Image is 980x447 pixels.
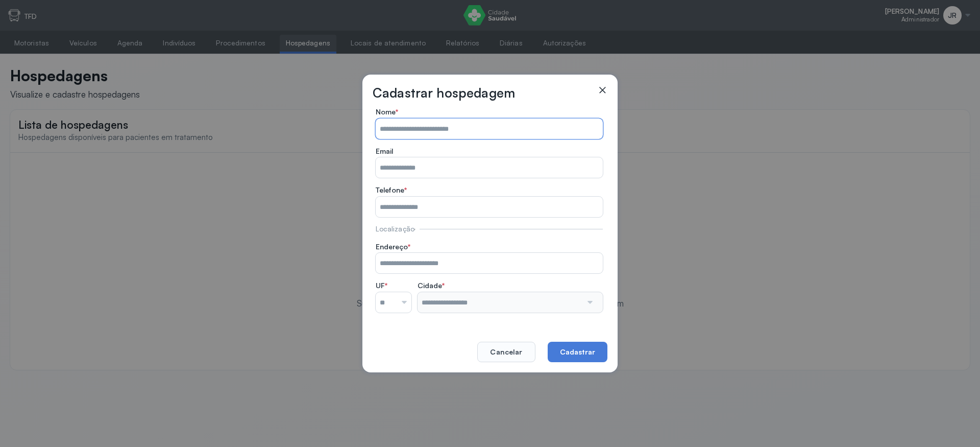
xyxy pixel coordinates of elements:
[548,342,607,362] button: Cadastrar
[376,147,393,156] span: Email
[376,281,387,290] span: UF
[376,107,398,116] span: Nome
[376,242,410,251] span: Endereço
[418,281,445,290] span: Cidade
[477,342,535,362] button: Cancelar
[373,85,515,101] h3: Cadastrar hospedagem
[376,185,407,195] span: Telefone
[376,225,414,233] span: Localização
